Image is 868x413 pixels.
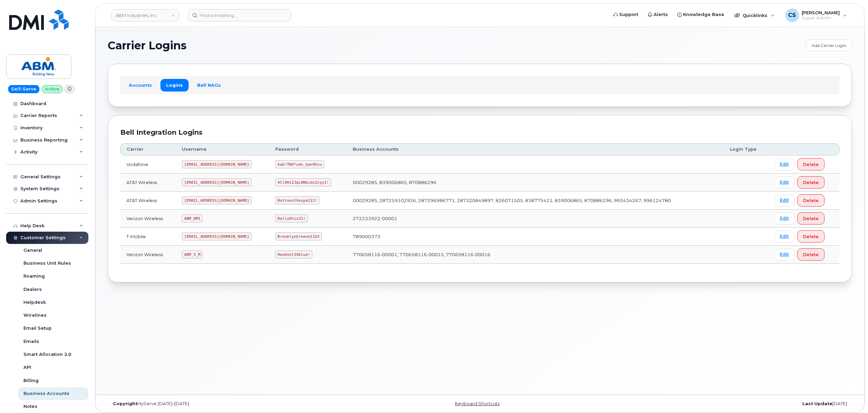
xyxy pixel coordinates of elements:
button: Delete [797,194,824,206]
code: [EMAIL_ADDRESS][DOMAIN_NAME] [182,178,251,186]
td: 272233922-00001 [347,210,724,228]
a: Add Carrier Login [806,39,852,51]
button: Delete [797,212,824,225]
span: Delete [803,179,819,186]
a: Edit [774,177,795,188]
span: Delete [803,197,819,204]
code: [EMAIL_ADDRESS][DOMAIN_NAME] [182,160,251,168]
code: Headset34blue! [275,250,312,259]
a: Accounts [123,79,158,91]
code: [EMAIL_ADDRESS][DOMAIN_NAME] [182,232,251,241]
div: Bell Integration Logins [120,128,839,137]
span: Delete [803,215,819,222]
a: Edit [774,249,795,261]
span: Delete [803,233,819,240]
code: RallyOtis21! [275,214,308,222]
code: kwb!TWX*udn_ban9hcu [275,160,324,168]
td: 00029285, 839006865, 870886296 [347,174,724,192]
button: Delete [797,176,824,188]
a: Edit [774,159,795,170]
td: 00029285, 287259102926, 287296986771, 287320849897, 826071505, 838775421, 839006865, 870886296, 9... [347,192,724,210]
td: 789000373 [347,228,724,246]
span: Carrier Logins [108,40,187,51]
th: Username [176,143,269,155]
code: RottnestVespa111! [275,196,319,204]
span: Delete [803,161,819,168]
code: ABM_DMI [182,214,203,222]
a: Edit [774,231,795,243]
div: [DATE] [604,401,852,407]
td: 770658116-00001, 770658116-00015, 770658116-00016 [347,246,724,264]
span: Delete [803,251,819,258]
a: Keyboard Shortcuts [455,401,500,406]
a: Edit [774,213,795,225]
th: Business Accounts [347,143,724,155]
td: Verizon Wireless [120,246,176,264]
button: Delete [797,230,824,243]
button: Delete [797,158,824,170]
a: Bell NAGs [191,79,227,91]
th: Carrier [120,143,176,155]
td: AT&T Wireless [120,174,176,192]
button: Delete [797,248,824,261]
div: MyServe [DATE]–[DATE] [108,401,356,407]
code: BrooklynGreene1324 [275,232,322,241]
td: T-Mobile [120,228,176,246]
a: Logins [160,79,189,91]
th: Password [269,143,347,155]
th: Login Type [724,143,768,155]
a: Edit [774,195,795,206]
code: [EMAIL_ADDRESS][DOMAIN_NAME] [182,196,251,204]
td: AT&T Wireless [120,192,176,210]
strong: Last Update [802,401,832,406]
strong: Copyright [113,401,137,406]
code: ABM_S_M [182,250,203,259]
td: Verizon Wireless [120,210,176,228]
code: VClOHiIJpL0NGcbnZzyy1! [275,178,331,186]
td: Vodafone [120,155,176,174]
